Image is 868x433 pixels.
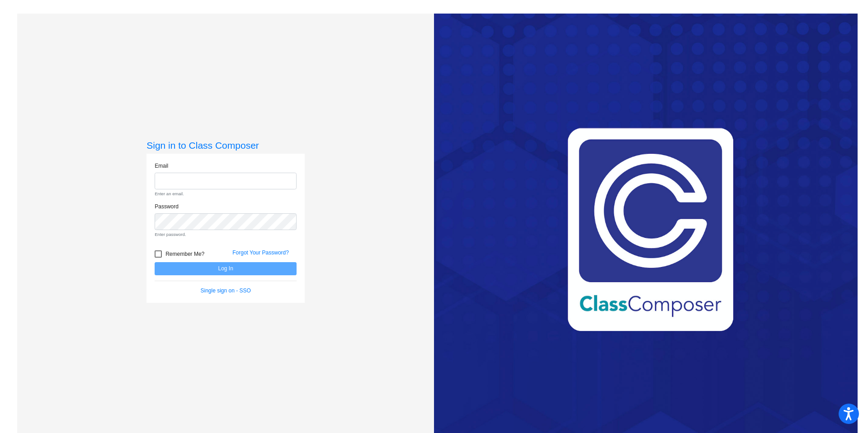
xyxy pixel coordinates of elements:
small: Enter password. [155,231,297,238]
h3: Sign in to Class Composer [146,140,305,151]
label: Email [155,162,168,170]
button: Log In [155,262,297,275]
small: Enter an email. [155,191,297,197]
label: Password [155,202,179,211]
a: Single sign on - SSO [201,287,251,294]
a: Forgot Your Password? [232,249,289,256]
span: Remember Me? [165,249,204,259]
